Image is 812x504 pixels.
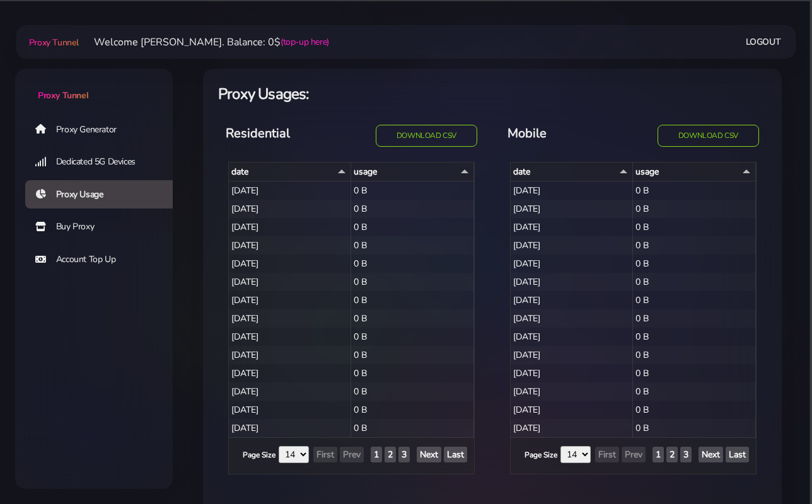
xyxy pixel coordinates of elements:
button: First Page [595,447,619,462]
a: Logout [746,30,781,54]
div: 0 B [351,273,474,291]
div: 0 B [633,328,756,346]
div: 0 B [633,255,756,273]
div: 0 B [633,401,756,419]
span: Proxy Tunnel [38,89,88,101]
div: [DATE] [511,200,633,218]
div: 0 B [633,236,756,255]
div: [DATE] [229,200,351,218]
div: 0 B [351,291,474,309]
button: Show Page 3 [398,447,410,462]
div: [DATE] [229,218,351,236]
div: [DATE] [511,401,633,419]
div: 0 B [633,346,756,364]
select: Page Size [560,446,591,463]
div: [DATE] [511,328,633,346]
div: [DATE] [229,309,351,328]
div: 0 B [351,419,474,437]
div: [DATE] [229,291,351,309]
div: [DATE] [511,419,633,437]
h5: Mobile [507,125,626,142]
div: usage [354,165,471,178]
div: [DATE] [229,181,351,200]
div: [DATE] [511,364,633,382]
div: 0 B [351,218,474,236]
a: Buy Proxy [25,212,183,241]
div: date [231,165,348,178]
div: 0 B [351,382,474,401]
div: 0 B [351,200,474,218]
button: First Page [313,447,337,462]
a: Proxy Generator [25,115,183,144]
div: [DATE] [229,346,351,364]
div: 0 B [351,181,474,200]
div: [DATE] [511,218,633,236]
button: Download CSV [376,125,477,147]
button: Prev Page [622,447,646,462]
div: 0 B [351,364,474,382]
div: 0 B [351,328,474,346]
div: [DATE] [229,236,351,255]
li: Welcome [PERSON_NAME]. Balance: 0$ [79,35,329,50]
button: Download CSV [658,125,759,147]
a: Dedicated 5G Devices [25,147,183,176]
div: [DATE] [229,382,351,401]
a: Account Top Up [25,245,183,274]
div: 0 B [351,346,474,364]
div: 0 B [633,181,756,200]
div: [DATE] [229,364,351,382]
div: [DATE] [229,328,351,346]
div: [DATE] [511,273,633,291]
div: 0 B [633,291,756,309]
div: [DATE] [511,181,633,200]
div: [DATE] [229,255,351,273]
button: Last Page [726,447,749,462]
h5: Residential [226,125,344,142]
button: Next Page [699,447,723,462]
div: 0 B [633,273,756,291]
span: Proxy Tunnel [29,37,79,49]
button: Show Page 2 [385,447,396,462]
div: 0 B [633,218,756,236]
div: [DATE] [229,419,351,437]
div: [DATE] [229,273,351,291]
div: 0 B [633,382,756,401]
div: 0 B [633,419,756,437]
div: [DATE] [511,309,633,328]
button: Last Page [444,447,467,462]
div: 0 B [351,401,474,419]
div: 0 B [351,236,474,255]
div: 0 B [351,309,474,328]
label: Page Size [243,449,275,461]
button: Show Page 1 [652,447,664,462]
div: [DATE] [511,255,633,273]
div: [DATE] [229,401,351,419]
div: [DATE] [511,291,633,309]
label: Page Size [525,449,557,461]
a: Proxy Usage [25,180,183,209]
a: Proxy Tunnel [26,32,79,52]
div: date [513,165,630,178]
div: [DATE] [511,346,633,364]
div: 0 B [351,255,474,273]
button: Show Page 2 [666,447,678,462]
button: Next Page [417,447,441,462]
div: 0 B [633,200,756,218]
div: [DATE] [511,382,633,401]
a: (top-up here) [281,35,329,49]
button: Show Page 1 [371,447,382,462]
button: Prev Page [340,447,364,462]
div: [DATE] [511,236,633,255]
a: Proxy Tunnel [15,69,173,102]
div: 0 B [633,309,756,328]
h4: Proxy Usages: [218,84,767,105]
button: Show Page 3 [680,447,692,462]
div: usage [635,165,753,178]
div: 0 B [633,364,756,382]
select: Page Size [279,446,309,463]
